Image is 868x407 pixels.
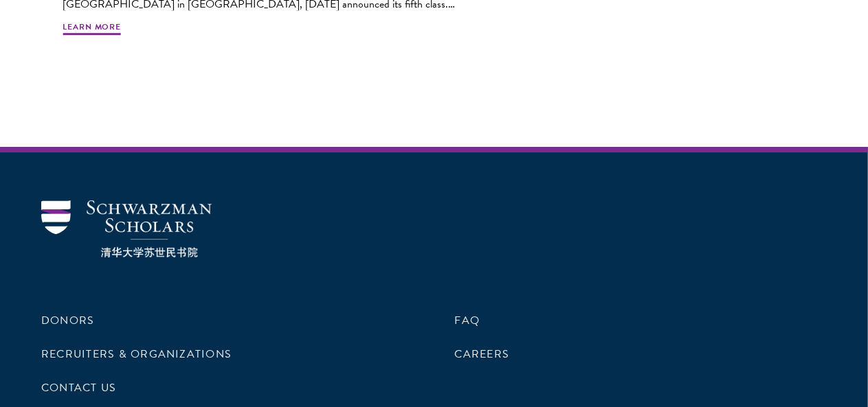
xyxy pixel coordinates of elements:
[455,312,480,329] a: FAQ
[41,200,212,257] img: Schwarzman Scholars
[41,312,94,329] a: Donors
[41,346,232,362] a: Recruiters & Organizations
[455,346,510,362] a: Careers
[41,380,116,396] a: Contact Us
[63,21,122,37] span: Learn More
